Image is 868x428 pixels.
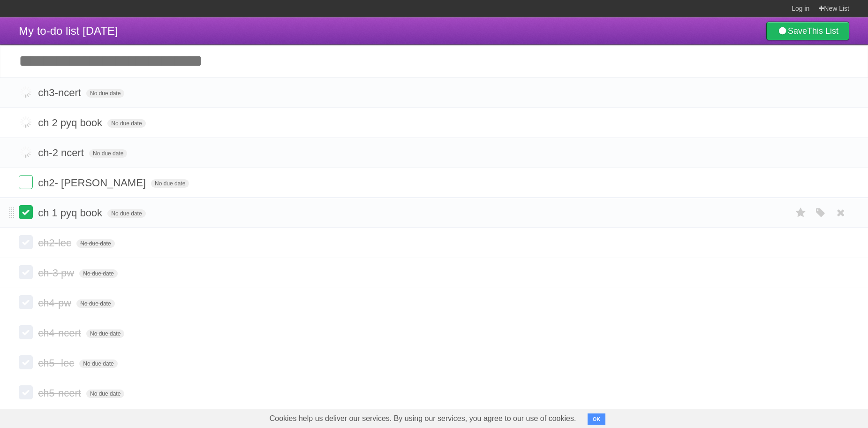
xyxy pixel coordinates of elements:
span: No due date [107,209,145,218]
span: ch-2 ncert [38,147,86,159]
label: Done [19,205,33,219]
label: Done [19,265,33,279]
b: This List [807,26,838,36]
span: ch5-ncert [38,387,83,399]
a: SaveThis List [766,22,849,40]
span: No due date [86,329,124,338]
span: No due date [76,299,114,308]
label: Done [19,115,33,129]
span: No due date [151,179,189,188]
span: ch2-lec [38,237,74,249]
span: ch 1 pyq book [38,207,105,219]
span: No due date [79,269,117,278]
label: Done [19,295,33,309]
span: No due date [107,119,145,128]
span: ch2- [PERSON_NAME] [38,177,148,189]
label: Done [19,145,33,159]
label: Done [19,385,33,399]
span: ch5- lec [38,357,76,369]
span: ch3-ncert [38,87,83,99]
span: No due date [86,390,124,398]
label: Done [19,325,33,339]
span: ch4-pw [38,297,74,309]
span: No due date [86,89,124,98]
span: No due date [76,239,114,248]
span: Cookies help us deliver our services. By using our services, you agree to our use of cookies. [260,409,586,428]
span: ch4-ncert [38,327,83,339]
label: Done [19,175,33,189]
span: ch 2 pyq book [38,117,105,129]
label: Done [19,235,33,249]
label: Done [19,355,33,369]
span: ch-3 pw [38,267,76,279]
label: Done [19,85,33,99]
span: No due date [79,359,117,368]
button: OK [588,413,606,425]
span: No due date [89,149,127,158]
label: Star task [792,205,810,221]
span: My to-do list [DATE] [19,24,118,37]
